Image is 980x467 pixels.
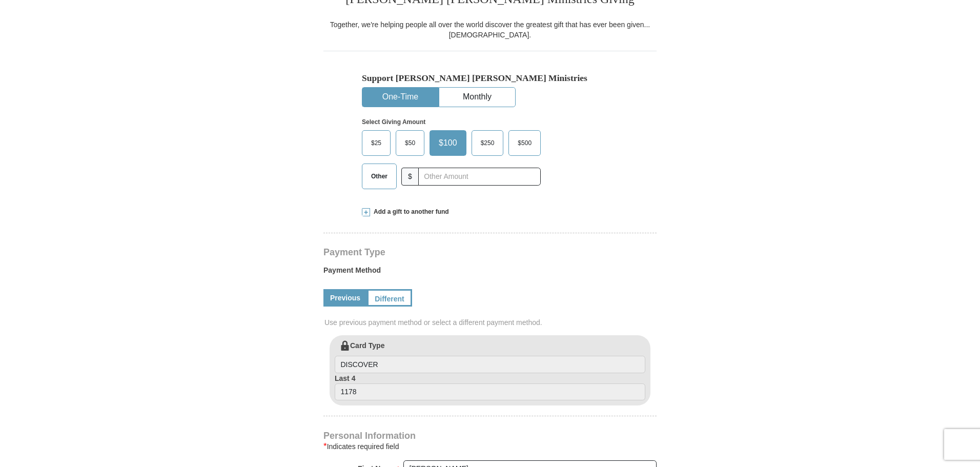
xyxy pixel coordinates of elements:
[323,19,657,40] div: Together, we're helping people all over the world discover the greatest gift that has ever been g...
[335,383,645,401] input: Last 4
[323,440,657,453] div: Indicates required field
[476,135,500,151] span: $250
[366,169,393,184] span: Other
[418,168,541,186] input: Other Amount
[366,135,386,151] span: $25
[401,168,419,186] span: $
[323,432,657,440] h4: Personal Information
[513,135,537,151] span: $500
[323,265,657,280] label: Payment Method
[367,289,412,307] a: Different
[439,88,515,107] button: Monthly
[370,208,449,216] span: Add a gift to another fund
[400,135,420,151] span: $50
[335,373,645,401] label: Last 4
[434,135,462,151] span: $100
[362,118,425,126] strong: Select Giving Amount
[323,289,367,307] a: Previous
[324,317,658,328] span: Use previous payment method or select a different payment method.
[362,73,618,84] h5: Support [PERSON_NAME] [PERSON_NAME] Ministries
[335,340,645,373] label: Card Type
[335,356,645,373] input: Card Type
[362,88,438,107] button: One-Time
[323,248,657,256] h4: Payment Type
